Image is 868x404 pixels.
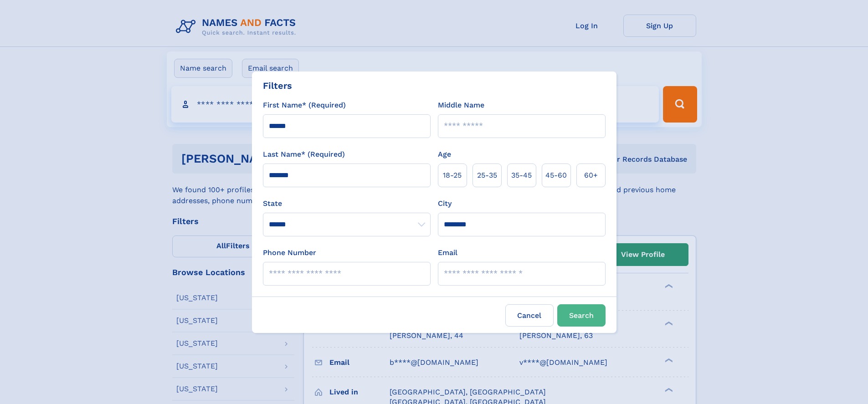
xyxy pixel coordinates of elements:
label: State [263,198,431,209]
label: Email [438,247,457,258]
label: Cancel [505,304,554,327]
span: 35‑45 [511,170,532,181]
label: Middle Name [438,100,484,111]
label: City [438,198,452,209]
span: 18‑25 [443,170,462,181]
label: Phone Number [263,247,316,258]
label: First Name* (Required) [263,100,346,111]
div: Filters [263,79,292,92]
span: 25‑35 [477,170,497,181]
button: Search [557,304,606,327]
label: Age [438,149,451,160]
span: 45‑60 [545,170,567,181]
label: Last Name* (Required) [263,149,345,160]
span: 60+ [584,170,598,181]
